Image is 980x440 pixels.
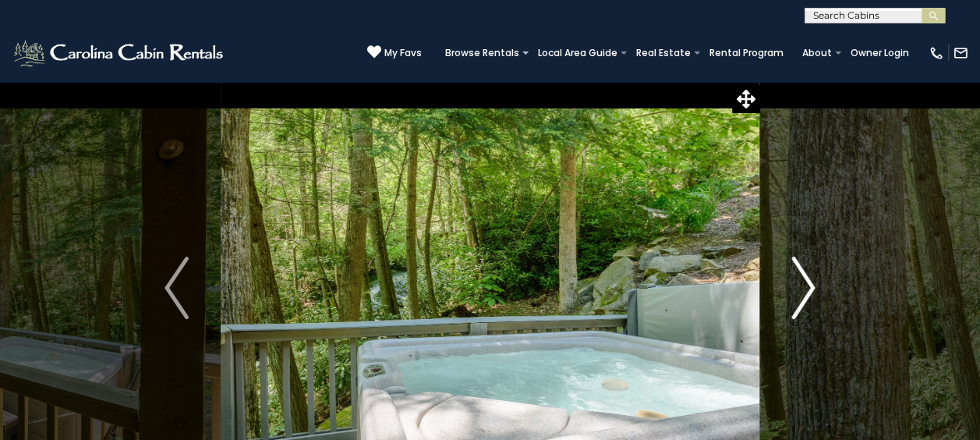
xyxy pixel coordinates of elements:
[165,257,188,319] img: arrow
[628,42,699,64] a: Real Estate
[367,44,422,61] a: My Favs
[794,42,840,64] a: About
[843,42,917,64] a: Owner Login
[953,45,968,61] img: mail-regular-white.png
[929,45,944,61] img: phone-regular-white.png
[12,37,228,69] img: White-1-2.png
[384,46,422,60] span: My Favs
[530,42,625,64] a: Local Area Guide
[437,42,527,64] a: Browse Rentals
[791,257,815,319] img: arrow
[702,42,791,64] a: Rental Program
